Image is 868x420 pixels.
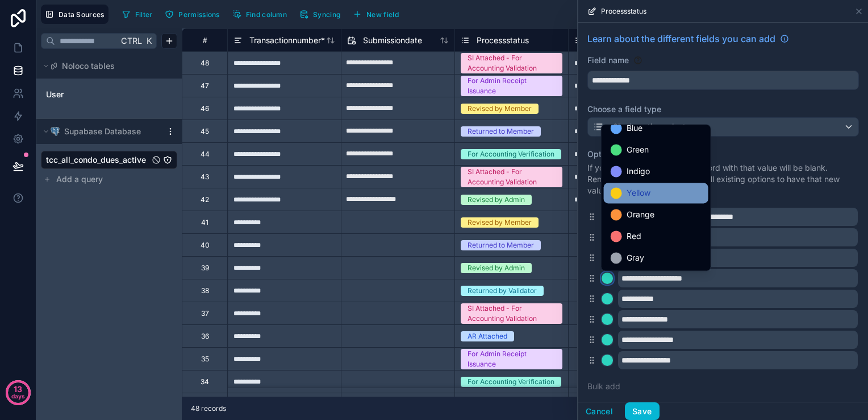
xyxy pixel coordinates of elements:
[41,58,170,74] button: Noloco tables
[627,208,654,221] span: Orange
[64,126,141,137] span: Supabase Database
[201,127,209,136] div: 45
[627,143,649,157] span: Green
[201,241,210,250] div: 40
[468,286,537,296] div: Returned by Validator
[145,37,153,45] span: K
[201,377,209,386] div: 34
[161,6,223,23] button: Permissions
[295,6,349,23] a: Syncing
[201,355,209,364] div: 35
[468,240,534,250] div: Returned to Member
[249,35,325,46] span: Transactionnumber *
[201,195,209,204] div: 42
[468,303,556,324] div: SI Attached - For Accounting Validation
[118,6,157,23] button: Filter
[191,404,226,413] span: 48 records
[468,104,532,114] div: Revised by Member
[41,171,177,187] button: Add a query
[46,154,146,166] span: tcc_all_condo_dues_active
[468,263,525,273] div: Revised by Admin
[201,104,209,113] div: 46
[201,59,209,68] div: 48
[627,164,650,178] span: Indigo
[468,149,554,159] div: For Accounting Verification
[46,89,138,100] a: User
[468,331,507,341] div: AR Attached
[201,218,208,227] div: 41
[627,251,644,265] span: Gray
[14,384,22,395] p: 13
[56,174,103,185] span: Add a query
[468,349,556,369] div: For Admin Receipt Issuance
[161,6,228,23] a: Permissions
[59,10,105,19] span: Data Sources
[201,309,209,318] div: 37
[11,388,25,404] p: days
[41,5,108,24] button: Data Sources
[246,10,287,19] span: Find column
[468,217,532,228] div: Revised by Member
[468,126,534,137] div: Returned to Member
[468,167,556,187] div: SI Attached - For Accounting Validation
[178,10,219,19] span: Permissions
[120,34,143,48] span: Ctrl
[62,60,115,72] span: Noloco tables
[201,263,209,273] div: 39
[46,154,149,166] a: tcc_all_condo_dues_active
[191,36,219,44] div: #
[46,89,64,100] span: User
[468,53,556,73] div: SI Attached - For Accounting Validation
[468,377,554,387] div: For Accounting Verification
[41,151,177,169] div: tcc_all_condo_dues_active
[201,172,209,182] div: 43
[201,81,209,90] div: 47
[295,6,344,23] button: Syncing
[201,150,210,159] div: 44
[51,127,60,136] img: Postgres logo
[135,10,153,19] span: Filter
[363,35,422,46] span: Submissiondate
[477,35,529,46] span: Processstatus
[201,286,209,295] div: 38
[468,195,525,205] div: Revised by Admin
[41,123,161,139] button: Postgres logoSupabase Database
[228,6,291,23] button: Find column
[468,76,556,96] div: For Admin Receipt Issuance
[627,186,650,200] span: Yellow
[366,10,399,19] span: New field
[627,229,641,243] span: Red
[41,85,177,104] div: User
[313,10,340,19] span: Syncing
[349,6,403,23] button: New field
[201,332,209,341] div: 36
[627,121,642,135] span: Blue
